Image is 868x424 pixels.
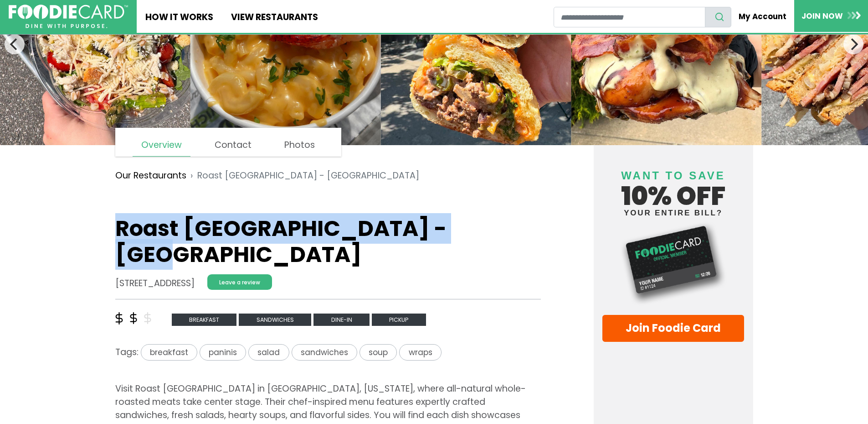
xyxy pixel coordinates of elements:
a: My Account [731,6,794,26]
span: Dine-in [313,314,370,326]
span: salad [248,344,289,361]
span: sandwiches [292,344,357,361]
a: sandwiches [239,313,313,325]
span: Want to save [621,169,725,182]
span: paninis [200,344,246,361]
img: Foodie Card [602,221,745,306]
a: Our Restaurants [115,169,186,183]
a: soup [360,346,399,358]
button: search [705,7,731,27]
span: sandwiches [239,314,311,326]
input: restaurant search [554,7,705,27]
a: salad [248,346,291,358]
a: breakfast [172,313,239,325]
a: Photos [276,134,324,156]
span: Pickup [372,314,426,326]
address: [STREET_ADDRESS] [115,277,195,290]
div: Tags: [115,344,541,365]
span: breakfast [141,344,197,361]
button: Previous [5,34,25,54]
h4: 10% off [602,158,745,217]
a: Join Foodie Card [602,315,745,342]
li: Roast [GEOGRAPHIC_DATA] - [GEOGRAPHIC_DATA] [186,169,419,183]
a: Contact [206,134,260,156]
span: wraps [399,344,441,361]
nav: breadcrumb [115,162,541,189]
a: Pickup [372,313,426,325]
a: Overview [133,134,190,157]
a: Leave a review [207,274,272,290]
small: your entire bill? [602,209,745,217]
nav: page links [115,128,342,157]
a: breakfast [139,346,200,358]
span: soup [360,344,397,361]
a: sandwiches [292,346,360,358]
a: Dine-in [313,313,372,325]
a: wraps [399,346,441,358]
h1: Roast [GEOGRAPHIC_DATA] - [GEOGRAPHIC_DATA] [115,215,541,268]
button: Next [843,34,863,54]
a: paninis [200,346,248,358]
img: FoodieCard; Eat, Drink, Save, Donate [9,5,128,29]
span: breakfast [172,314,237,326]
